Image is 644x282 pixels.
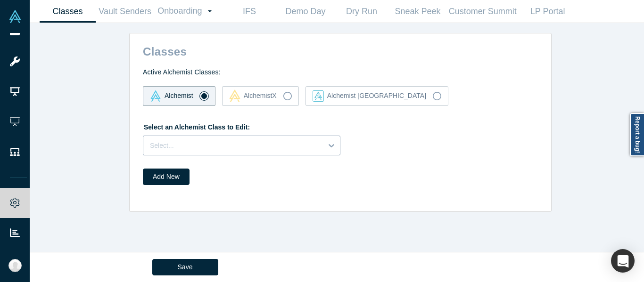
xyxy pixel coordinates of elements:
img: alchemistx Vault Logo [229,89,240,102]
div: Alchemist [GEOGRAPHIC_DATA] [313,90,426,102]
img: alchemist Vault Logo [150,90,161,102]
a: IFS [221,0,277,23]
img: Michelle Ann Chua's Account [8,259,22,272]
button: Add New [143,169,190,185]
a: Classes [40,0,96,23]
a: Onboarding [154,0,221,22]
img: alchemist_aj Vault Logo [313,90,324,102]
a: Demo Day [277,0,333,23]
div: Alchemist [150,90,193,102]
img: Alchemist Vault Logo [8,10,22,23]
button: Save [152,259,218,275]
a: Customer Summit [446,0,520,23]
div: AlchemistX [229,89,277,102]
a: Sneak Peek [389,0,446,23]
label: Select an Alchemist Class to Edit: [143,119,250,132]
h2: Classes [133,40,551,58]
a: LP Portal [520,0,576,23]
h4: Active Alchemist Classes: [143,68,538,76]
a: Report a bug! [630,113,644,156]
a: Dry Run [333,0,389,23]
a: Vault Senders [96,0,154,23]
